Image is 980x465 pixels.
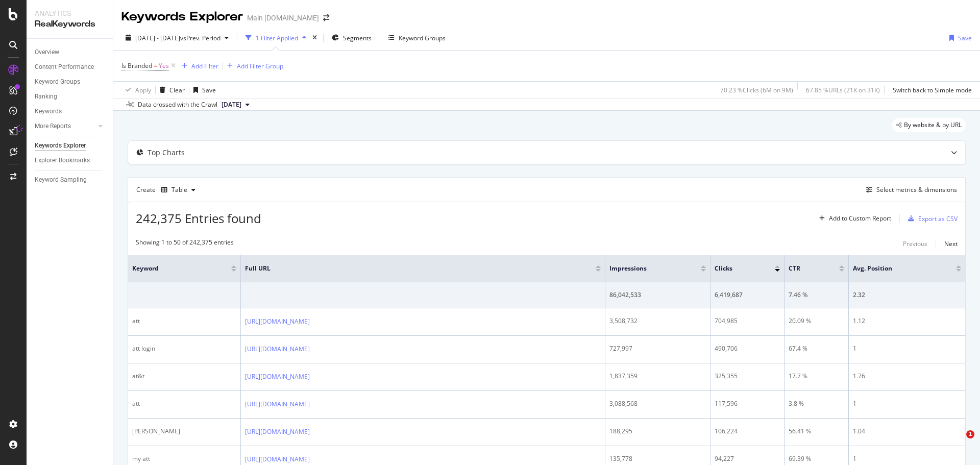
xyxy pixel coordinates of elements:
[903,239,927,248] div: Previous
[853,427,961,436] div: 1.04
[944,238,958,250] button: Next
[35,155,106,166] a: Explorer Bookmarks
[247,13,319,23] div: Main [DOMAIN_NAME]
[217,99,254,111] button: [DATE]
[136,238,234,250] div: Showing 1 to 50 of 242,375 entries
[35,175,106,185] a: Keyword Sampling
[35,91,57,102] div: Ranking
[715,399,780,408] div: 117,596
[853,290,961,300] div: 2.32
[245,454,310,464] a: [URL][DOMAIN_NAME]
[241,30,310,46] button: 1 Filter Applied
[715,264,759,273] span: Clicks
[789,290,844,300] div: 7.46 %
[904,210,958,227] button: Export as CSV
[789,399,844,408] div: 3.8 %
[789,316,844,326] div: 20.09 %
[958,34,972,42] div: Save
[189,82,216,98] button: Save
[35,47,106,58] a: Overview
[121,8,243,26] div: Keywords Explorer
[35,62,106,72] a: Content Performance
[35,140,106,151] a: Keywords Explorer
[853,316,961,326] div: 1.12
[35,106,106,117] a: Keywords
[135,86,151,94] div: Apply
[806,86,880,94] div: 67.85 % URLs ( 21K on 31K )
[966,430,974,438] span: 1
[918,214,958,223] div: Export as CSV
[245,264,580,273] span: Full URL
[853,344,961,353] div: 1
[132,316,236,326] div: att
[245,427,310,437] a: [URL][DOMAIN_NAME]
[789,264,824,273] span: CTR
[35,121,71,132] div: More Reports
[384,30,450,46] button: Keyword Groups
[343,34,372,42] span: Segments
[35,106,62,117] div: Keywords
[132,344,236,353] div: att login
[121,30,233,46] button: [DATE] - [DATE]vsPrev. Period
[853,399,961,408] div: 1
[853,454,961,463] div: 1
[609,264,685,273] span: Impressions
[35,121,95,132] a: More Reports
[35,62,94,72] div: Content Performance
[178,60,218,72] button: Add Filter
[256,34,298,42] div: 1 Filter Applied
[245,316,310,327] a: [URL][DOMAIN_NAME]
[328,30,376,46] button: Segments
[715,372,780,381] div: 325,355
[876,185,957,194] div: Select metrics & dimensions
[609,316,706,326] div: 3,508,732
[892,118,966,132] div: legacy label
[609,454,706,463] div: 135,778
[138,100,217,109] div: Data crossed with the Crawl
[35,77,80,87] div: Keyword Groups
[893,86,972,94] div: Switch back to Simple mode
[159,59,169,73] span: Yes
[853,264,941,273] span: Avg. Position
[35,8,105,18] div: Analytics
[154,61,157,70] span: =
[169,86,185,94] div: Clear
[945,30,972,46] button: Save
[157,182,200,198] button: Table
[853,372,961,381] div: 1.76
[715,344,780,353] div: 490,706
[148,148,185,158] div: Top Charts
[789,427,844,436] div: 56.41 %
[720,86,793,94] div: 70.23 % Clicks ( 6M on 9M )
[715,290,780,300] div: 6,419,687
[222,100,241,109] span: 2023 Nov. 23rd
[132,454,236,463] div: my att
[609,344,706,353] div: 727,997
[904,122,962,128] span: By website & by URL
[35,140,86,151] div: Keywords Explorer
[35,155,90,166] div: Explorer Bookmarks
[171,187,187,193] div: Table
[323,14,329,21] div: arrow-right-arrow-left
[136,182,200,198] div: Create
[715,454,780,463] div: 94,227
[609,372,706,381] div: 1,837,359
[35,91,106,102] a: Ranking
[889,82,972,98] button: Switch back to Simple mode
[237,62,283,70] div: Add Filter Group
[180,34,220,42] span: vs Prev. Period
[35,47,59,58] div: Overview
[310,33,319,43] div: times
[829,215,891,222] div: Add to Custom Report
[945,430,970,455] iframe: Intercom live chat
[223,60,283,72] button: Add Filter Group
[121,82,151,98] button: Apply
[399,34,446,42] div: Keyword Groups
[35,77,106,87] a: Keyword Groups
[35,175,87,185] div: Keyword Sampling
[862,184,957,196] button: Select metrics & dimensions
[789,344,844,353] div: 67.4 %
[121,61,152,70] span: Is Branded
[156,82,185,98] button: Clear
[789,372,844,381] div: 17.7 %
